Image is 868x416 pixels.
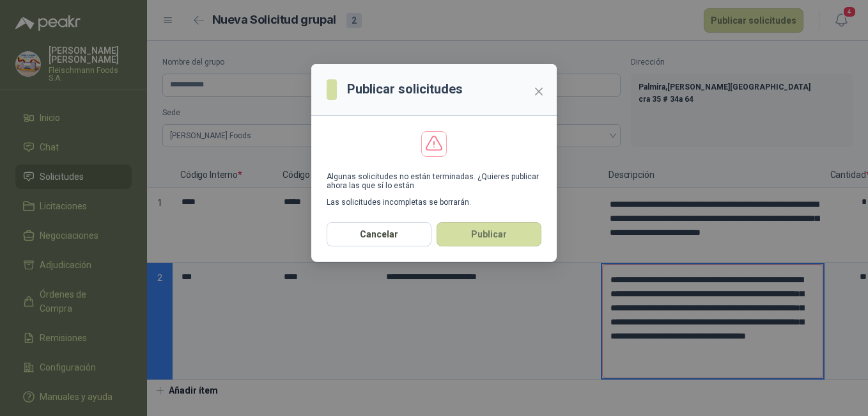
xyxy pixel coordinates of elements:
[529,81,549,102] button: Close
[347,79,463,99] h3: Publicar solicitudes
[327,222,431,246] button: Cancelar
[327,198,541,207] p: Las solicitudes incompletas se borrarán.
[327,172,541,190] p: Algunas solicitudes no están terminadas. ¿Quieres publicar ahora las que sí lo están
[534,86,544,97] span: close
[437,222,541,246] button: Publicar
